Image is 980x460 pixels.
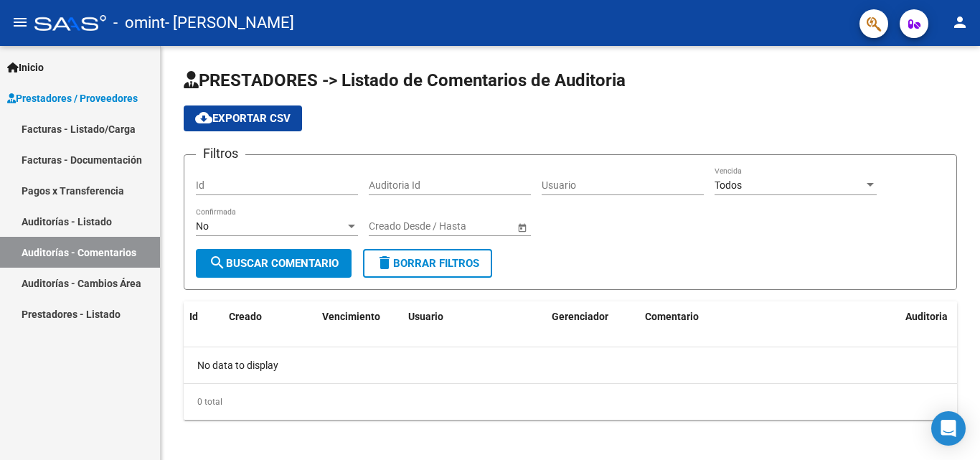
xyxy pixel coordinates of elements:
input: Fecha fin [433,220,504,233]
span: Comentario [645,311,699,322]
div: No data to display [184,347,957,383]
span: Borrar Filtros [376,257,479,270]
mat-icon: menu [11,14,29,31]
span: No [196,220,209,232]
datatable-header-cell: Vencimiento [316,301,402,332]
datatable-header-cell: Usuario [402,301,546,332]
span: Usuario [408,311,443,322]
span: Exportar CSV [195,112,291,125]
span: - [PERSON_NAME] [165,7,294,39]
mat-icon: delete [376,254,393,271]
span: Inicio [7,60,44,75]
button: Borrar Filtros [363,249,492,278]
datatable-header-cell: Creado [223,301,316,332]
mat-icon: search [209,254,226,271]
button: Buscar Comentario [196,249,352,278]
span: Vencimiento [322,311,380,322]
button: Exportar CSV [184,105,302,131]
mat-icon: cloud_download [195,109,212,126]
div: Open Intercom Messenger [931,411,966,446]
span: Auditoria [905,311,948,322]
div: 0 total [184,384,957,420]
datatable-header-cell: Id [184,301,223,332]
span: Prestadores / Proveedores [7,90,138,106]
datatable-header-cell: Auditoria [900,301,957,332]
span: Todos [715,179,742,191]
span: - omint [113,7,165,39]
input: Fecha inicio [369,220,421,233]
h3: Filtros [196,144,245,164]
span: PRESTADORES -> Listado de Comentarios de Auditoria [184,70,626,90]
span: Id [189,311,198,322]
datatable-header-cell: Comentario [639,301,900,332]
button: Open calendar [514,220,529,235]
span: Gerenciador [552,311,608,322]
mat-icon: person [951,14,969,31]
span: Buscar Comentario [209,257,339,270]
datatable-header-cell: Gerenciador [546,301,639,332]
span: Creado [229,311,262,322]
